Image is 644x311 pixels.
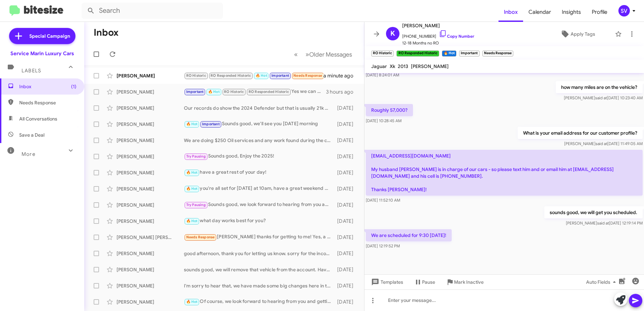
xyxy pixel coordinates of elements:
[186,90,204,94] span: Important
[290,47,302,61] button: Previous
[184,120,334,128] div: Sounds good, we'll see you [DATE] morning
[249,90,289,94] span: RO Responded Historic
[518,127,643,139] p: What is your email address for our customer profile?
[454,276,484,288] span: Mark Inactive
[224,90,244,94] span: RO Historic
[586,276,618,288] span: Auto Fields
[117,250,184,257] div: [PERSON_NAME]
[184,233,334,241] div: [PERSON_NAME] thanks for getting to me! Yes, a few things to work on. You probably need it for a ...
[184,282,334,289] div: I'm sorry to hear that, we have made some big changes here in the service department and would li...
[323,72,359,79] div: a minute ago
[364,276,409,288] button: Templates
[326,89,359,95] div: 3 hours ago
[117,153,184,160] div: [PERSON_NAME]
[411,63,449,69] span: [PERSON_NAME]
[564,95,643,100] span: [PERSON_NAME] [DATE] 10:23:40 AM
[564,141,643,146] span: [PERSON_NAME] [DATE] 11:49:05 AM
[366,72,399,77] span: [DATE] 8:24:01 AM
[186,235,215,239] span: Needs Response
[117,137,184,144] div: [PERSON_NAME]
[186,170,198,175] span: 🔥 Hot
[184,72,323,79] div: We are scheduled for 9:30 [DATE]!
[184,105,334,111] div: Our records do show the 2024 Defender but that is usually 21k miles or 2yrs. I apologize for the ...
[556,2,586,22] a: Insights
[117,169,184,176] div: [PERSON_NAME]
[543,28,612,40] button: Apply Tags
[19,83,76,90] span: Inbox
[371,50,394,57] small: RO Historic
[211,73,251,78] span: RO Responded Historic
[334,137,359,144] div: [DATE]
[186,122,198,126] span: 🔥 Hot
[117,105,184,111] div: [PERSON_NAME]
[186,203,206,207] span: Try Pausing
[366,229,452,241] p: We are scheduled for 9:30 [DATE]!
[256,73,267,78] span: 🔥 Hot
[498,2,523,22] span: Inbox
[294,50,298,59] span: «
[439,34,474,39] a: Copy Number
[184,152,334,160] div: Sounds good, Enjoy the 2025!
[184,88,326,96] div: Yes we can put you in a loaner that day, how many miles are on the vehicle?
[117,89,184,95] div: [PERSON_NAME]
[22,68,41,74] span: Labels
[184,137,334,144] div: We are doing $250 Oil services and any work found during the complimentary multipoint inspection ...
[334,266,359,273] div: [DATE]
[184,298,334,306] div: Of course, we look forward to hearing from you and getting your vehicle in for service.
[184,185,334,193] div: you're all set for [DATE] at 10am, have a great weekend and we will see you [DATE] morning!
[9,28,75,44] a: Special Campaign
[595,95,607,100] span: said at
[184,169,334,176] div: have a great rest of your day!
[597,220,609,226] span: said at
[390,63,395,69] span: Xk
[186,154,206,159] span: Try Pausing
[117,218,184,224] div: [PERSON_NAME]
[334,185,359,192] div: [DATE]
[398,63,408,69] span: 2013
[334,169,359,176] div: [DATE]
[94,27,119,38] h1: Inbox
[186,73,206,78] span: RO Historic
[613,5,637,16] button: SV
[566,220,643,226] span: [PERSON_NAME] [DATE] 12:19:14 PM
[117,299,184,305] div: [PERSON_NAME]
[309,51,352,58] span: Older Messages
[184,201,334,209] div: Sounds good, we look forward to hearing from you and hope your healing process goes well.
[595,141,607,146] span: said at
[117,282,184,289] div: [PERSON_NAME]
[305,50,309,59] span: »
[402,22,474,30] span: [PERSON_NAME]
[366,104,413,116] p: Roughly 57,000?
[441,276,489,288] button: Mark Inactive
[117,266,184,273] div: [PERSON_NAME]
[117,121,184,128] div: [PERSON_NAME]
[293,73,322,78] span: Needs Response
[184,266,334,273] div: sounds good, we will remove that vehicle from the account. Have a great day!
[482,50,513,57] small: Needs Response
[571,28,595,40] span: Apply Tags
[301,47,356,61] button: Next
[586,2,613,22] a: Profile
[184,217,334,225] div: what day works best for you?
[402,40,474,46] span: 12-18 Months no RO
[334,299,359,305] div: [DATE]
[422,276,435,288] span: Pause
[29,33,70,39] span: Special Campaign
[19,132,44,138] span: Save a Deal
[544,206,643,218] p: sounds good, we will get you scheduled.
[396,50,439,57] small: RO Responded Historic
[402,30,474,40] span: [PHONE_NUMBER]
[366,243,400,248] span: [DATE] 12:19:52 PM
[390,28,395,39] span: K
[370,276,403,288] span: Templates
[186,219,198,223] span: 🔥 Hot
[581,276,624,288] button: Auto Fields
[82,3,223,19] input: Search
[334,153,359,160] div: [DATE]
[334,218,359,224] div: [DATE]
[523,2,556,22] span: Calendar
[117,202,184,208] div: [PERSON_NAME]
[186,300,198,304] span: 🔥 Hot
[117,234,184,241] div: [PERSON_NAME] [PERSON_NAME]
